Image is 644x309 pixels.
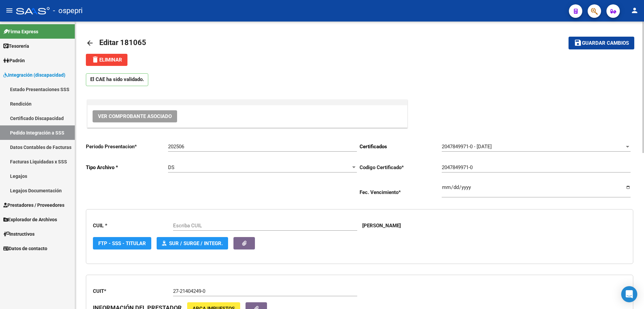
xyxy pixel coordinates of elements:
[86,73,148,86] p: El CAE ha sido validado.
[3,201,64,209] span: Prestadores / Proveedores
[86,143,168,150] p: Periodo Presentacion
[3,230,35,238] span: Instructivos
[169,240,223,246] span: SUR / SURGE / INTEGR.
[93,222,173,229] p: CUIL *
[86,164,168,171] p: Tipo Archivo *
[93,110,177,122] button: Ver Comprobante Asociado
[91,55,99,64] mat-icon: delete
[631,6,639,14] mat-icon: person
[574,39,582,47] mat-icon: save
[168,164,174,170] span: DS
[98,240,146,246] span: FTP - SSS - Titular
[86,39,94,47] mat-icon: arrow_back
[86,54,127,66] button: Eliminar
[53,3,83,18] span: - ospepri
[360,189,442,196] p: Fec. Vencimiento
[3,42,29,50] span: Tesorería
[98,113,172,119] span: Ver Comprobante Asociado
[362,222,401,229] p: [PERSON_NAME]
[3,71,65,79] span: Integración (discapacidad)
[442,144,492,150] span: 2047849971-0 - [DATE]
[582,40,629,46] span: Guardar cambios
[360,164,442,171] p: Codigo Certificado
[3,57,25,64] span: Padrón
[157,237,228,249] button: SUR / SURGE / INTEGR.
[360,143,442,150] p: Certificados
[91,57,122,63] span: Eliminar
[99,38,146,47] span: Editar 181065
[93,237,151,249] button: FTP - SSS - Titular
[3,216,57,223] span: Explorador de Archivos
[621,286,637,302] div: Open Intercom Messenger
[93,287,173,295] p: CUIT
[3,28,38,35] span: Firma Express
[3,245,47,252] span: Datos de contacto
[5,6,13,14] mat-icon: menu
[569,37,634,49] button: Guardar cambios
